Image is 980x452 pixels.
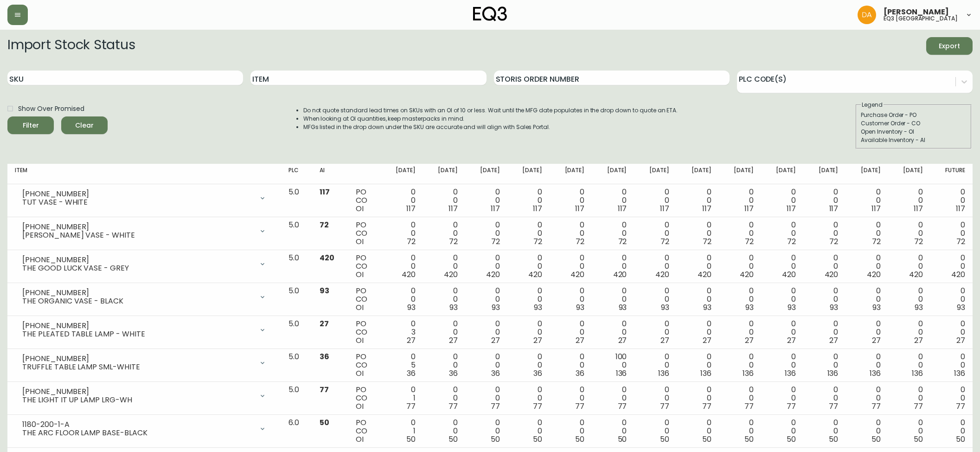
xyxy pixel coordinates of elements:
div: PO CO [356,221,373,246]
div: 0 0 [769,188,796,213]
span: 117 [491,203,500,214]
span: 36 [533,368,542,379]
div: 0 0 [938,254,965,279]
span: 93 [872,302,881,313]
span: 77 [660,401,669,412]
div: 0 0 [515,221,542,246]
span: 27 [787,335,796,346]
div: 0 0 [811,188,838,213]
div: 0 0 [515,386,542,411]
span: 27 [407,335,416,346]
div: [PHONE_NUMBER] [22,387,253,396]
div: 0 0 [641,287,669,312]
span: 117 [320,187,330,197]
th: [DATE] [845,164,888,184]
span: 117 [871,203,881,214]
div: [PHONE_NUMBER]THE ORGANIC VASE - BLACK [15,287,274,307]
div: 0 0 [726,221,754,246]
div: Purchase Order - PO [861,111,967,119]
div: 0 0 [388,287,415,312]
div: 0 0 [388,254,415,279]
span: 93 [915,302,923,313]
div: 0 0 [557,254,584,279]
span: 420 [613,269,627,280]
span: 27 [618,335,627,346]
div: 0 0 [557,221,584,246]
span: 72 [914,236,923,247]
div: 0 0 [811,287,838,312]
span: 117 [406,203,416,214]
th: Future [930,164,973,184]
div: 0 0 [896,386,923,411]
span: 93 [320,285,329,296]
div: 0 0 [938,320,965,345]
span: 27 [829,335,838,346]
legend: Legend [861,101,884,109]
div: [PHONE_NUMBER]THE PLEATED TABLE LAMP - WHITE [15,320,274,340]
div: 0 0 [599,188,627,213]
span: 77 [448,401,458,412]
div: 0 0 [473,188,500,213]
th: AI [312,164,348,184]
div: 0 0 [641,386,669,411]
div: 0 0 [473,320,500,345]
div: 0 0 [684,353,711,378]
div: 0 0 [388,188,415,213]
div: 0 0 [473,353,500,378]
div: PO CO [356,254,373,279]
span: 420 [528,269,542,280]
div: 0 0 [684,254,711,279]
span: OI [356,401,364,412]
span: OI [356,236,364,247]
td: 5.0 [281,316,312,349]
div: Available Inventory - AI [861,136,967,144]
div: 0 0 [641,221,669,246]
span: 77 [575,401,584,412]
span: 93 [830,302,838,313]
div: 0 0 [811,221,838,246]
span: 93 [534,302,542,313]
div: 0 0 [430,254,458,279]
div: 0 0 [515,188,542,213]
div: 0 0 [641,419,669,444]
div: PO CO [356,386,373,411]
span: 27 [872,335,881,346]
span: 77 [618,401,627,412]
div: [PHONE_NUMBER]TRUFFLE TABLE LAMP SML-WHITE [15,353,274,373]
span: 77 [871,401,881,412]
div: 0 0 [684,221,711,246]
span: 117 [702,203,711,214]
span: 36 [576,368,584,379]
div: [PHONE_NUMBER] [22,190,253,198]
div: 1180-200-1-A [22,420,253,429]
span: 72 [491,236,500,247]
div: [PHONE_NUMBER]TUT VASE - WHITE [15,188,274,208]
span: 72 [660,236,669,247]
span: 72 [872,236,881,247]
span: 77 [914,401,923,412]
th: [DATE] [465,164,507,184]
span: Export [934,40,965,52]
div: PO CO [356,353,373,378]
div: 0 0 [853,221,880,246]
span: 136 [616,368,627,379]
div: 0 0 [684,188,711,213]
span: 27 [491,335,500,346]
div: 1180-200-1-ATHE ARC FLOOR LAMP BASE-BLACK [15,419,274,439]
div: PO CO [356,188,373,213]
div: 0 0 [938,188,965,213]
span: 27 [660,335,669,346]
span: [PERSON_NAME] [884,8,949,16]
div: 0 0 [726,188,754,213]
div: 0 0 [599,386,627,411]
div: 0 0 [726,419,754,444]
div: 0 1 [388,419,415,444]
div: PO CO [356,419,373,444]
div: 0 0 [515,353,542,378]
span: 93 [407,302,416,313]
span: 93 [703,302,711,313]
div: 0 0 [896,188,923,213]
span: 72 [829,236,838,247]
span: 36 [449,368,458,379]
th: PLC [281,164,312,184]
